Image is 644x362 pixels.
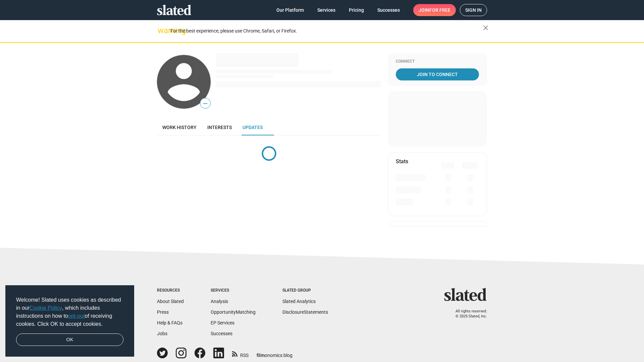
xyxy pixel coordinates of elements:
span: Join To Connect [397,68,478,80]
a: Jobs [157,331,167,336]
div: cookieconsent [5,285,134,357]
a: Slated Analytics [282,299,316,304]
a: Pricing [343,4,369,16]
a: Services [312,4,341,16]
span: Sign in [465,4,482,16]
mat-icon: close [482,24,490,32]
span: for free [429,4,450,16]
a: Sign in [460,4,487,16]
span: Successes [377,4,400,16]
span: — [200,99,210,108]
span: Pricing [349,4,364,16]
p: All rights reserved. © 2025 Slated, Inc. [448,309,487,319]
a: Cookie Policy [30,305,62,311]
span: film [257,353,265,358]
a: RSS [232,348,249,359]
a: Press [157,309,169,315]
a: filmonomics blog [257,347,292,359]
a: Joinfor free [413,4,456,16]
a: OpportunityMatching [211,309,256,315]
a: Our Platform [271,4,309,16]
span: Updates [243,125,263,130]
a: Analysis [211,299,228,304]
a: Join To Connect [396,68,479,80]
a: DisclosureStatements [282,309,328,315]
a: opt-out [68,313,85,319]
div: Slated Group [282,288,328,293]
a: Interests [202,119,237,135]
div: For the best experience, please use Chrome, Safari, or Firefox. [170,26,483,36]
span: Our Platform [276,4,304,16]
span: Interests [207,125,232,130]
a: Work history [157,119,202,135]
span: Welcome! Slated uses cookies as described in our , which includes instructions on how to of recei... [16,296,123,328]
mat-card-title: Stats [396,158,408,165]
div: Connect [396,59,479,64]
a: EP Services [211,320,234,325]
mat-icon: warning [158,26,166,35]
a: Updates [237,119,268,135]
span: Work history [162,125,197,130]
div: Resources [157,288,184,293]
a: dismiss cookie message [16,334,123,346]
div: Services [211,288,256,293]
span: Join [419,4,450,16]
a: About Slated [157,299,184,304]
span: Services [317,4,335,16]
a: Help & FAQs [157,320,182,325]
a: Successes [211,331,232,336]
a: Successes [372,4,405,16]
